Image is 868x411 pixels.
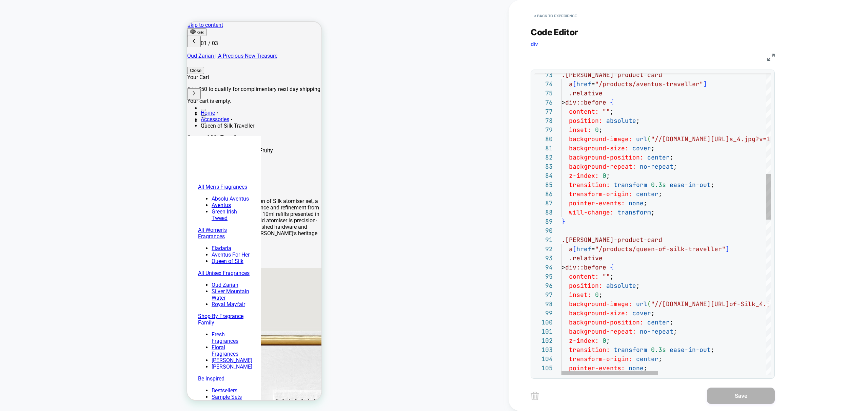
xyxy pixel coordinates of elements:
[629,364,644,372] span: none
[651,208,655,216] span: ;
[24,279,58,286] a: Royal Mayfair
[569,126,591,134] span: inset:
[647,135,651,143] span: (
[610,98,614,106] span: {
[636,282,640,289] span: ;
[658,355,662,363] span: ;
[629,199,644,207] span: none
[531,392,539,400] img: delete
[576,245,591,253] span: href
[673,328,677,335] span: ;
[531,41,538,47] span: div
[11,162,60,168] a: All Men's Fragrances
[569,181,610,189] span: transition:
[24,187,50,200] a: Green Irish Tweed
[636,135,647,143] span: url
[534,336,553,345] div: 102
[534,189,553,199] div: 86
[569,153,644,161] span: background-position:
[534,254,553,263] div: 93
[24,174,62,180] a: Absolu Aventus
[673,163,677,170] span: ;
[595,126,599,134] span: 0
[632,144,651,152] span: cover
[24,236,56,243] a: Queen of Silk
[658,190,662,198] span: ;
[24,260,51,266] a: Oud Zarian
[569,80,573,88] span: a
[534,290,553,299] div: 97
[534,263,553,272] div: 94
[651,309,655,317] span: ;
[14,100,19,102] button: Slide 3 of 3
[569,172,599,180] span: z-index:
[534,171,553,180] div: 84
[636,117,640,125] span: ;
[632,309,651,317] span: cover
[606,282,636,289] span: absolute
[569,245,573,253] span: a
[644,364,647,372] span: ;
[569,199,625,207] span: pointer-events:
[534,345,553,354] div: 103
[651,300,729,308] span: "//[DOMAIN_NAME][URL]
[647,300,651,308] span: (
[561,98,565,106] span: >
[569,135,632,143] span: background-image:
[569,346,610,354] span: transition:
[534,180,553,189] div: 85
[534,217,553,226] div: 89
[14,18,31,25] span: 01 / 03
[24,310,51,322] a: Fresh Fragrances
[569,337,599,344] span: z-index:
[534,144,553,153] div: 81
[24,335,65,342] a: [PERSON_NAME]
[24,366,50,372] a: Bestsellers
[569,108,599,115] span: content:
[534,98,553,107] div: 76
[24,372,55,378] a: Sample Sets
[569,117,603,125] span: position:
[647,153,670,161] span: center
[670,346,711,354] span: ease-in-out
[569,282,603,289] span: position:
[534,327,553,336] div: 101
[569,254,603,262] span: .relative
[651,135,729,143] span: "//[DOMAIN_NAME][URL]
[651,181,666,189] span: 0.3s
[591,80,595,88] span: =
[569,364,625,372] span: pointer-events:
[14,87,19,89] button: Slide 1 of 3
[534,281,553,290] div: 96
[651,346,666,354] span: 0.3s
[595,245,726,253] span: "/products/queen-of-silk-traveller"
[11,291,56,304] a: Shop By Fragrance Family
[24,342,65,348] a: [PERSON_NAME]
[603,172,606,180] span: 0
[573,80,576,88] span: [
[11,248,62,255] a: All Unisex Fragrances
[703,80,707,88] span: ]
[534,116,553,125] div: 78
[534,153,553,162] div: 82
[711,181,714,189] span: ;
[569,208,614,216] span: will-change:
[636,355,658,363] span: center
[606,117,636,125] span: absolute
[610,273,614,280] span: ;
[534,235,553,244] div: 91
[531,27,578,37] span: Code Editor
[24,223,44,230] a: Eladaria
[670,181,711,189] span: ease-in-out
[534,318,553,327] div: 100
[534,208,553,217] div: 88
[14,94,19,96] button: Slide 2 of 3
[534,125,553,134] div: 79
[606,337,610,344] span: ;
[651,144,655,152] span: ;
[534,299,553,309] div: 98
[534,199,553,208] div: 87
[534,244,553,254] div: 92
[636,300,647,308] span: url
[534,354,553,363] div: 104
